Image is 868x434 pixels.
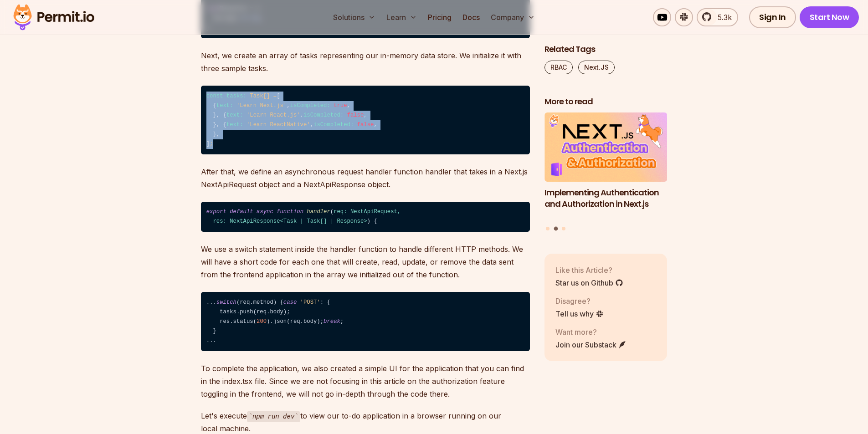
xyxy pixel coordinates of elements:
a: Tell us why [555,308,604,319]
img: Permit logo [9,2,98,33]
button: Go to slide 3 [562,227,565,230]
span: text: [226,122,243,128]
a: Docs [459,8,483,26]
button: Solutions [329,8,379,26]
p: To complete the application, we also created a simple UI for the application that you can find in... [201,362,530,400]
h2: More to read [544,96,668,107]
span: break [324,318,340,325]
span: 'POST' [300,299,320,306]
span: text: [226,112,243,118]
a: Sign In [749,6,796,28]
h2: Related Tags [544,44,668,55]
span: 'Learn Next.js' [236,102,287,109]
p: Next, we create an array of tasks representing our in-memory data store. We initialize it with th... [201,49,530,75]
span: async [257,209,273,215]
span: isCompleted: [290,102,330,109]
p: Like this Article? [555,265,623,276]
span: 'Learn React.js' [247,112,300,118]
span: isCompleted: [313,122,354,128]
span: switch [216,299,236,306]
span: isCompleted: [303,112,344,118]
span: Task[] [250,93,270,99]
span: default [230,209,253,215]
a: Implementing Authentication and Authorization in Next.jsImplementing Authentication and Authoriza... [544,113,668,221]
code: [ { , , }, { , , }, { , , }, ] [201,86,530,154]
p: Disagree? [555,296,604,306]
a: Next.JS [578,61,615,74]
span: case [283,299,297,306]
img: Implementing Authentication and Authorization in Next.js [544,113,668,182]
code: ( ) { [201,202,530,232]
button: Go to slide 1 [546,227,550,230]
span: 5.3k [712,12,732,23]
button: Go to slide 2 [554,227,558,231]
p: We use a switch statement inside the handler function to handle different HTTP methods. We will h... [201,243,530,281]
button: Company [487,8,539,26]
button: Learn [383,8,421,26]
span: text: [216,102,233,109]
code: npm run dev [247,411,300,422]
span: 'Learn ReactNative' [247,122,310,128]
p: After that, we define an asynchronous request handler function handler that takes in a Next.js Ne... [201,165,530,191]
a: 5.3k [697,8,738,26]
span: function [277,209,303,215]
a: Join our Substack [555,339,627,350]
span: false [347,112,364,118]
span: const tasks: [206,93,247,99]
span: false [357,122,374,128]
div: Posts [544,113,668,232]
p: Want more? [555,327,627,337]
span: 200 [257,318,267,325]
span: = [273,93,277,99]
a: Pricing [424,8,455,26]
a: RBAC [544,61,573,74]
span: export [206,209,226,215]
code: ... (req.method) { : { tasks.push(req.body); res.status( ).json(req.body); ; } ... [201,292,530,351]
a: Start Now [800,6,859,28]
h3: Implementing Authentication and Authorization in Next.js [544,187,668,210]
span: handler [307,209,330,215]
span: true [334,102,347,109]
a: Star us on Github [555,277,623,288]
span: ; [210,141,213,147]
li: 2 of 3 [544,113,668,221]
